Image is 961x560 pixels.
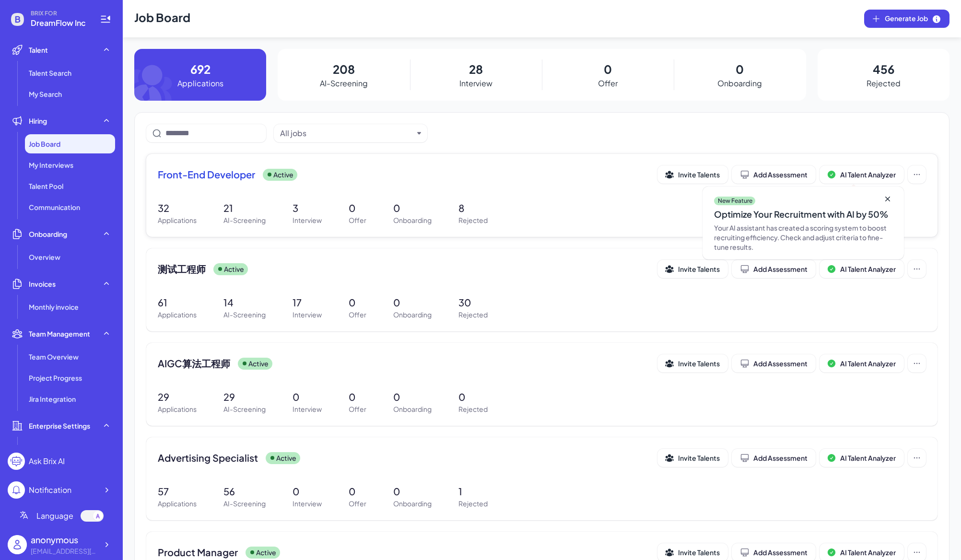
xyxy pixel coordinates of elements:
span: AI Talent Analyzer [840,170,896,179]
span: Invoices [29,279,56,289]
div: Notification [29,484,71,496]
p: 0 [393,201,432,215]
p: Interview [293,404,322,414]
span: Job Board [29,139,60,149]
span: Company Profile [29,444,82,454]
p: Active [256,548,276,558]
span: Invite Talents [678,170,720,179]
p: 0 [349,295,366,310]
button: Add Assessment [732,449,816,467]
p: 21 [223,201,266,215]
p: 0 [393,390,432,404]
span: Team Overview [29,352,79,362]
span: Talent Pool [29,181,63,191]
p: 1 [458,484,488,499]
p: Onboarding [393,404,432,414]
button: Invite Talents [657,449,728,467]
p: 0 [349,390,366,404]
span: Front-End Developer [158,168,255,181]
p: 456 [873,60,894,78]
div: Add Assessment [740,548,808,557]
p: 57 [158,484,197,499]
button: AI Talent Analyzer [820,449,904,467]
span: DreamFlow Inc [31,17,88,29]
p: 692 [190,60,211,78]
div: Add Assessment [740,264,808,274]
p: Onboarding [393,310,432,320]
p: Offer [349,404,366,414]
div: Add Assessment [740,170,808,179]
img: user_logo.png [8,535,27,554]
span: Overview [29,252,60,262]
span: Hiring [29,116,47,126]
span: Invite Talents [678,359,720,368]
p: 0 [604,60,612,78]
span: Talent [29,45,48,55]
p: Active [248,359,269,369]
span: Advertising Specialist [158,451,258,465]
button: AI Talent Analyzer [820,354,904,373]
button: Add Assessment [732,165,816,184]
button: Add Assessment [732,260,816,278]
p: 29 [158,390,197,404]
span: AI Talent Analyzer [840,359,896,368]
span: AI Talent Analyzer [840,454,896,462]
p: 61 [158,295,197,310]
button: Add Assessment [732,354,816,373]
p: 3 [293,201,322,215]
p: 0 [458,390,488,404]
p: 0 [293,484,322,499]
p: Offer [349,215,366,225]
p: 0 [736,60,744,78]
div: anonymous [31,533,98,546]
span: BRIX FOR [31,10,88,17]
span: Invite Talents [678,454,720,462]
span: AI Talent Analyzer [840,548,896,557]
p: Offer [598,78,618,89]
span: Monthly invoice [29,302,79,312]
span: AIGC算法工程师 [158,357,230,370]
button: All jobs [280,128,413,139]
p: 0 [393,484,432,499]
span: Product Manager [158,546,238,559]
p: Interview [293,215,322,225]
span: Onboarding [29,229,67,239]
p: Offer [349,499,366,509]
p: Onboarding [393,215,432,225]
p: 14 [223,295,266,310]
span: Team Management [29,329,90,338]
span: AI Talent Analyzer [840,265,896,273]
span: Communication [29,202,80,212]
p: Applications [158,310,197,320]
span: Jira Integration [29,394,76,404]
p: AI-Screening [223,310,266,320]
p: 30 [458,295,488,310]
div: All jobs [280,128,306,139]
p: 0 [349,484,366,499]
div: Ask Brix AI [29,455,65,467]
div: Optimize Your Recruitment with AI by 50% [714,208,892,221]
p: 56 [223,484,266,499]
div: Your AI assistant has created a scoring system to boost recruiting efficiency. Check and adjust c... [714,223,892,252]
p: AI-Screening [223,215,266,225]
span: Language [36,510,73,522]
span: Project Progress [29,373,82,383]
p: Onboarding [717,78,762,89]
p: Onboarding [393,499,432,509]
span: My Interviews [29,160,73,170]
p: Applications [158,404,197,414]
button: Invite Talents [657,260,728,278]
p: 0 [393,295,432,310]
button: AI Talent Analyzer [820,260,904,278]
p: AI-Screening [320,78,368,89]
div: simian@dreamflow.art [31,546,98,556]
p: 17 [293,295,322,310]
p: Rejected [458,215,488,225]
p: 0 [293,390,322,404]
div: Add Assessment [740,359,808,368]
button: Invite Talents [657,165,728,184]
p: 32 [158,201,197,215]
p: Rejected [458,404,488,414]
p: 208 [333,60,355,78]
p: New Feature [718,197,752,205]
